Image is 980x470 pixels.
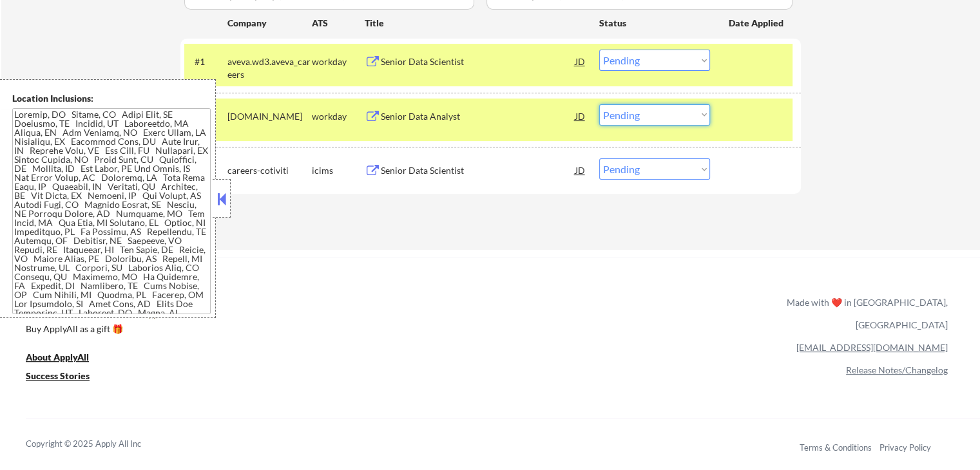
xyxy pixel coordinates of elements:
[800,442,872,453] a: Terms & Conditions
[227,164,312,177] div: careers-cotiviti
[312,17,365,30] div: ATS
[26,324,155,334] div: Buy ApplyAll as a gift 🎁
[227,55,312,80] div: aveva.wd3.aveva_careers
[574,158,587,182] div: JD
[312,164,365,177] div: icims
[195,55,217,68] div: #1
[729,17,785,30] div: Date Applied
[12,92,211,105] div: Location Inclusions:
[26,351,107,367] a: About ApplyAll
[26,352,89,362] u: About ApplyAll
[365,17,587,30] div: Title
[26,370,90,381] u: Success Stories
[26,370,107,386] a: Success Stories
[599,11,710,34] div: Status
[312,55,365,68] div: workday
[227,17,312,30] div: Company
[381,110,575,123] div: Senior Data Analyst
[26,309,517,323] a: Refer & earn free applications 👯‍♀️
[782,291,948,336] div: Made with ❤️ in [GEOGRAPHIC_DATA], [GEOGRAPHIC_DATA]
[26,438,174,451] div: Copyright © 2025 Apply All Inc
[26,323,155,339] a: Buy ApplyAll as a gift 🎁
[312,110,365,123] div: workday
[574,104,587,127] div: JD
[381,164,575,177] div: Senior Data Scientist
[846,364,948,375] a: Release Notes/Changelog
[879,442,931,453] a: Privacy Policy
[227,110,312,123] div: [DOMAIN_NAME]
[574,50,587,73] div: JD
[796,342,948,353] a: [EMAIL_ADDRESS][DOMAIN_NAME]
[381,55,575,68] div: Senior Data Scientist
